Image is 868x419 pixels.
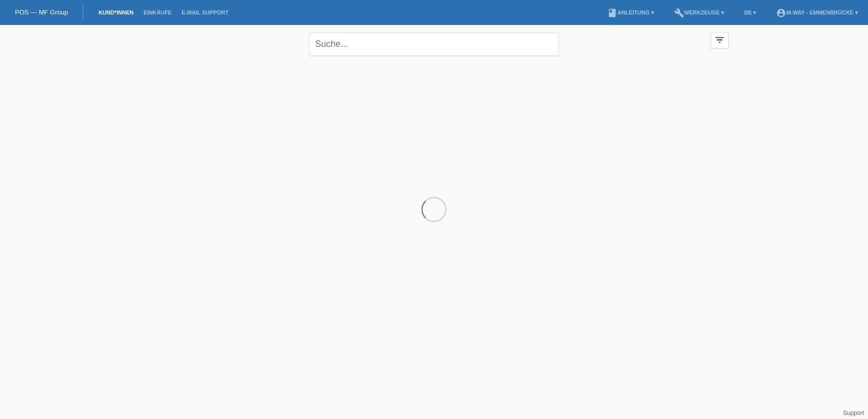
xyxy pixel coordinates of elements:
[607,8,617,18] i: book
[93,9,138,15] a: Kund*innen
[177,9,234,15] a: E-Mail Support
[309,32,559,56] input: Suche...
[674,8,684,18] i: build
[776,8,786,18] i: account_circle
[602,9,659,15] a: bookAnleitung ▾
[771,9,863,15] a: account_circlem-way - Emmenbrücke ▾
[714,34,725,45] i: filter_list
[843,410,864,417] a: Support
[669,9,730,15] a: buildWerkzeuge ▾
[138,9,176,15] a: Einkäufe
[739,9,761,15] a: DE ▾
[15,8,68,16] a: POS — MF Group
